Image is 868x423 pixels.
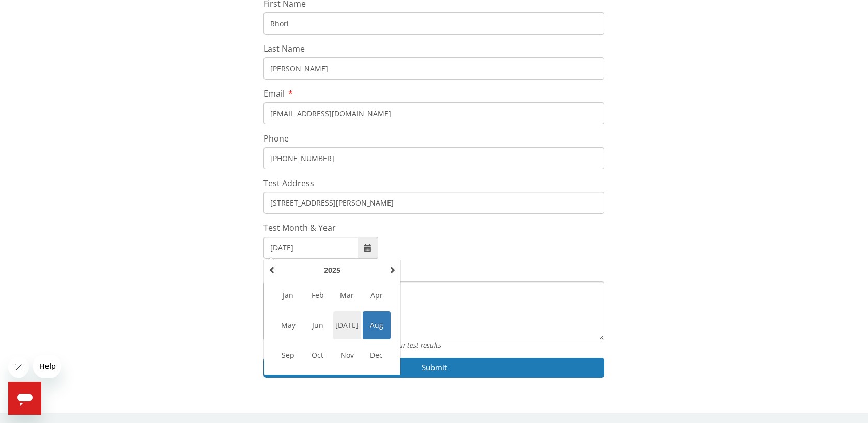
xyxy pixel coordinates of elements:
[8,382,41,415] iframe: Button to launch messaging window
[333,311,361,339] span: [DATE]
[333,281,361,309] span: Mar
[389,266,396,273] span: Next Year
[363,341,391,369] span: Dec
[263,178,314,189] span: Test Address
[304,341,332,369] span: Oct
[263,88,285,99] span: Email
[278,262,386,278] th: Select Year
[263,133,289,144] span: Phone
[363,281,391,309] span: Apr
[33,355,61,378] iframe: Message from company
[269,266,276,273] span: Previous Year
[274,281,302,309] span: Jan
[263,358,605,377] button: Submit
[274,341,302,369] span: Sep
[304,281,332,309] span: Feb
[363,311,391,339] span: Aug
[274,311,302,339] span: May
[8,357,29,378] iframe: Close message
[333,341,361,369] span: Nov
[263,340,605,350] div: Provide any info that could help us locate your test results
[263,222,336,233] span: Test Month & Year
[263,43,305,54] span: Last Name
[304,311,332,339] span: Jun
